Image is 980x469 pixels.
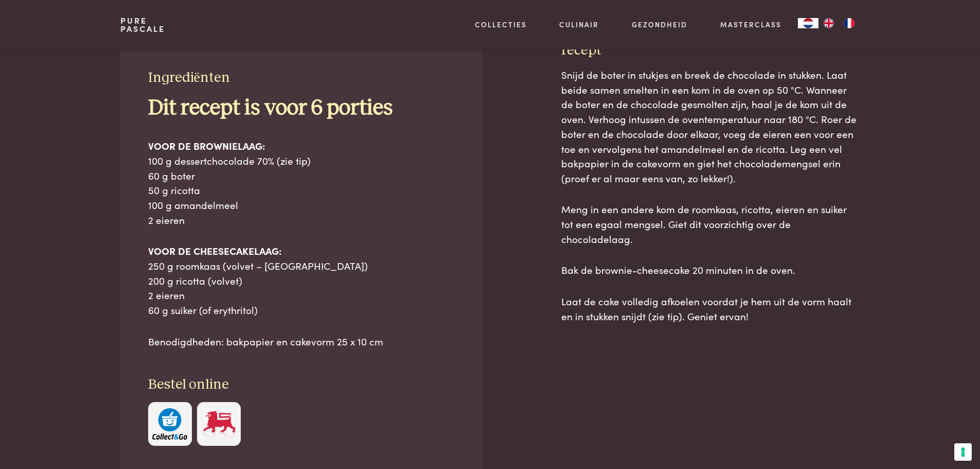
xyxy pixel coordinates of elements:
div: Language [798,18,818,28]
a: PurePascale [120,16,165,33]
aside: Language selected: Nederlands [798,18,860,28]
a: NL [798,18,818,28]
b: Dit recept is voor 6 porties [148,97,393,119]
span: 2 eieren [148,213,185,227]
h3: Bestel online [148,376,455,394]
img: Delhaize [202,408,237,440]
span: 100 g dessertchocolade 70% (zie tip) [148,153,311,167]
a: Masterclass [720,19,781,30]
span: Bak de brownie-cheesecake 20 minuten in de oven. [561,263,795,276]
span: 60 g boter [148,168,195,182]
span: Benodigdheden: bakpapier en cakevorm 25 x 10 cm [148,334,383,348]
span: Laat de cake volledig afkoelen voordat je hem uit de vorm haalt en in stukken snijdt (zie tip). G... [561,294,851,323]
img: c308188babc36a3a401bcb5cb7e020f4d5ab42f7cacd8327e500463a43eeb86c.svg [152,408,187,440]
span: Meng in een andere kom de roomkaas, ricotta, eieren en suiker tot een egaal mengsel. Giet dit voo... [561,202,847,245]
button: Uw voorkeuren voor toestemming voor trackingtechnologieën [954,443,972,461]
b: VOOR DE BROWNIELAAG: [148,138,265,152]
span: Ingrediënten [148,71,230,85]
b: VOOR DE CHEESECAKELAAG: [148,244,281,257]
span: 60 g suiker (of erythritol) [148,303,258,317]
a: FR [839,18,860,28]
ul: Language list [818,18,860,28]
a: EN [818,18,839,28]
span: Snijd de boter in stukjes en breek de chocolade in stukken. Laat beide samen smelten in een kom i... [561,67,857,185]
span: 250 g roomkaas (volvet – [GEOGRAPHIC_DATA]) [148,258,368,272]
span: 2 eieren [148,288,185,302]
span: 100 g amandelmeel [148,198,238,212]
a: Gezondheid [632,19,687,30]
h3: recept [561,42,860,60]
span: 200 g ricotta (volvet) [148,273,242,287]
span: 50 g ricotta [148,183,200,197]
a: Collecties [475,19,527,30]
a: Culinair [559,19,599,30]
